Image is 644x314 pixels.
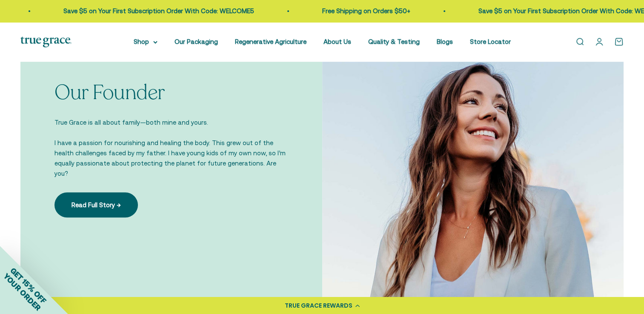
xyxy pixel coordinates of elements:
[368,38,420,45] a: Quality & Testing
[235,38,306,45] a: Regenerative Agriculture
[323,38,351,45] a: About Us
[437,38,453,45] a: Blogs
[2,271,43,312] span: YOUR ORDER
[9,265,48,305] span: GET 15% OFF
[54,138,288,179] p: I have a passion for nourishing and healing the body. This grew out of the health challenges face...
[54,117,288,128] p: True Grace is all about family—both mine and yours.
[56,6,247,16] p: Save $5 on Your First Subscription Order With Code: WELCOME5
[54,192,138,217] a: Read Full Story →
[175,38,218,45] a: Our Packaging
[285,301,352,310] div: TRUE GRACE REWARDS
[134,37,157,47] summary: Shop
[470,38,511,45] a: Store Locator
[54,82,288,104] p: Our Founder
[315,7,403,14] a: Free Shipping on Orders $50+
